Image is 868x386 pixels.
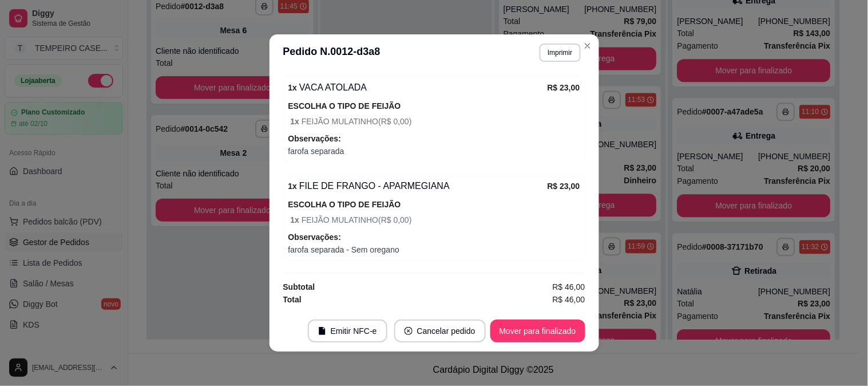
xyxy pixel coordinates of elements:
[553,293,585,306] span: R$ 46,00
[288,243,580,256] span: farofa separada - Sem oregano
[283,282,315,292] strong: Subtotal
[288,101,401,111] strong: ESCOLHA O TIPO DE FEIJÃO
[288,145,580,157] span: farofa separada
[288,182,298,191] strong: 1 x
[288,179,548,193] div: FILE DE FRANGO - APARMEGIANA
[288,134,342,143] strong: Observações:
[553,281,585,293] span: R$ 46,00
[288,83,298,92] strong: 1 x
[548,83,580,92] strong: R$ 23,00
[308,320,387,342] button: fileEmitir NFC-e
[394,320,486,342] button: close-circleCancelar pedido
[548,182,580,191] strong: R$ 23,00
[318,327,326,335] span: file
[291,117,302,126] strong: 1 x
[283,295,302,304] strong: Total
[540,44,580,62] button: Imprimir
[288,81,548,94] div: VACA ATOLADA
[283,44,381,62] h3: Pedido N. 0012-d3a8
[291,215,302,224] strong: 1 x
[288,233,342,242] strong: Observações:
[578,37,597,55] button: Close
[291,115,580,128] span: FEIJÃO MULATINHO ( R$ 0,00 )
[490,320,585,342] button: Mover para finalizado
[291,214,580,226] span: FEIJÃO MULATINHO ( R$ 0,00 )
[288,200,401,209] strong: ESCOLHA O TIPO DE FEIJÃO
[405,327,413,335] span: close-circle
